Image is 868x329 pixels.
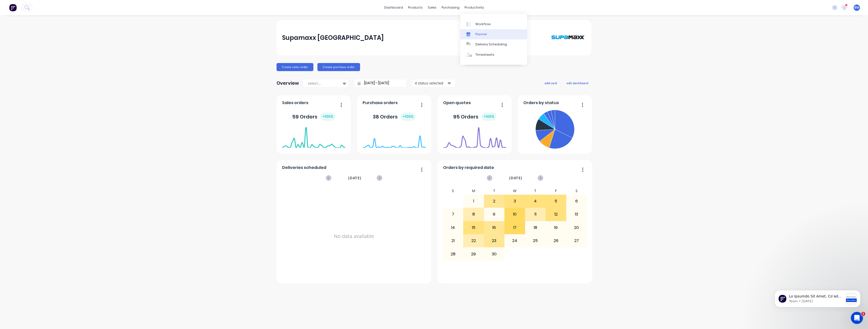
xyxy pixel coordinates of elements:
a: dashboard [382,4,405,11]
div: 14 [443,221,463,234]
div: 4 status selected [415,80,447,86]
div: 20 [566,221,587,234]
div: 2 [484,195,504,207]
div: products [405,4,425,11]
div: 11 [525,208,546,221]
div: Supamaxx [GEOGRAPHIC_DATA] [282,33,384,43]
div: 8 [464,208,484,221]
iframe: Intercom notifications message [767,280,868,315]
button: edit dashboard [563,80,591,86]
span: 1 [861,312,865,316]
div: 21 [443,234,463,247]
span: BM [854,5,859,10]
button: Create purchase order [317,63,360,71]
img: Supamaxx Australia [551,25,586,50]
div: 95 Orders [453,112,496,121]
div: S [443,187,464,195]
div: T [525,187,546,195]
div: 30 [484,248,504,260]
div: 6 [566,195,587,207]
span: Purchase orders [363,100,398,106]
div: 4 [525,195,546,207]
div: T [484,187,505,195]
div: Planner [475,32,487,37]
div: 59 Orders [292,112,335,121]
div: S [566,187,587,195]
div: 19 [546,221,566,234]
div: 3 [505,195,525,207]
div: Timesheets [475,52,494,57]
div: 25 [525,234,546,247]
button: add card [541,80,560,86]
button: Create sales order [277,63,313,71]
div: + 100 % [401,112,416,121]
span: Sales orders [282,100,308,106]
div: Delivery Scheduling [475,42,507,47]
div: purchasing [439,4,462,11]
div: M [463,187,484,195]
div: + 100 % [481,112,496,121]
div: Workflow [475,22,491,26]
span: Orders by status [523,100,559,106]
div: 38 Orders [373,112,416,121]
div: sales [425,4,439,11]
div: 22 [464,234,484,247]
div: 18 [525,221,546,234]
span: Orders by required date [443,165,494,171]
div: 17 [505,221,525,234]
a: Delivery Scheduling [460,39,527,49]
div: 1 [464,195,484,207]
div: F [546,187,566,195]
span: [DATE] [348,175,361,181]
div: 7 [443,208,463,221]
div: + 100 % [320,112,335,121]
iframe: Intercom live chat [851,312,863,324]
span: Open quotes [443,100,471,106]
div: 13 [566,208,587,221]
div: Overview [277,78,299,88]
div: 5 [546,195,566,207]
div: No data available [282,187,426,285]
div: 29 [464,248,484,260]
div: W [504,187,525,195]
img: Factory [9,4,17,11]
div: 27 [566,234,587,247]
div: 26 [546,234,566,247]
div: 16 [484,221,504,234]
div: productivity [462,4,486,11]
span: [DATE] [509,175,522,181]
div: 28 [443,248,463,260]
div: 15 [464,221,484,234]
a: Timesheets [460,50,527,60]
div: 10 [505,208,525,221]
div: 12 [546,208,566,221]
button: 4 status selected [412,79,455,87]
div: 23 [484,234,504,247]
div: 24 [505,234,525,247]
a: Workflow [460,19,527,29]
a: Planner [460,29,527,39]
div: 9 [484,208,504,221]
